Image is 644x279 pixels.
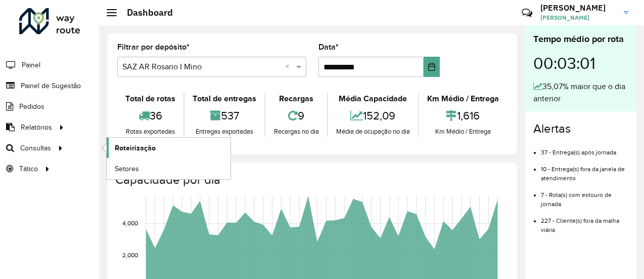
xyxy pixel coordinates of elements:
[331,105,416,127] div: 152,09
[268,105,324,127] div: 9
[187,127,262,137] div: Entregas exportadas
[331,127,416,137] div: Média de ocupação no dia
[540,3,616,13] h3: [PERSON_NAME]
[122,252,138,259] text: 2,000
[19,101,44,112] span: Pedidos
[21,122,52,133] span: Relatórios
[187,105,262,127] div: 537
[533,46,628,81] div: 00:03:01
[20,143,51,153] span: Consultas
[122,220,138,226] text: 4,000
[424,57,440,77] button: Choose Date
[533,122,628,136] h4: Alertas
[107,158,231,179] a: Setores
[516,2,538,24] a: Contato Rápido
[541,183,628,209] li: 7 - Rota(s) com estouro de jornada
[107,138,231,158] a: Roteirização
[117,41,190,53] label: Filtrar por depósito
[19,164,38,174] span: Tático
[115,173,507,187] h4: Capacidade por dia
[422,105,504,127] div: 1,616
[318,41,339,53] label: Data
[115,164,139,174] span: Setores
[120,127,181,137] div: Rotas exportadas
[120,105,181,127] div: 36
[540,13,616,22] span: [PERSON_NAME]
[533,32,628,46] div: Tempo médio por rota
[117,7,173,18] h2: Dashboard
[187,93,262,105] div: Total de entregas
[422,93,504,105] div: Km Médio / Entrega
[21,81,81,91] span: Painel de Sugestão
[541,157,628,183] li: 10 - Entrega(s) fora da janela de atendimento
[533,81,628,105] div: 35,07% maior que o dia anterior
[541,209,628,234] li: 227 - Cliente(s) fora da malha viária
[331,93,416,105] div: Média Capacidade
[422,127,504,137] div: Km Médio / Entrega
[120,93,181,105] div: Total de rotas
[541,140,628,157] li: 37 - Entrega(s) após jornada
[285,61,294,73] span: Clear all
[268,127,324,137] div: Recargas no dia
[268,93,324,105] div: Recargas
[22,60,40,70] span: Painel
[115,143,156,153] span: Roteirização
